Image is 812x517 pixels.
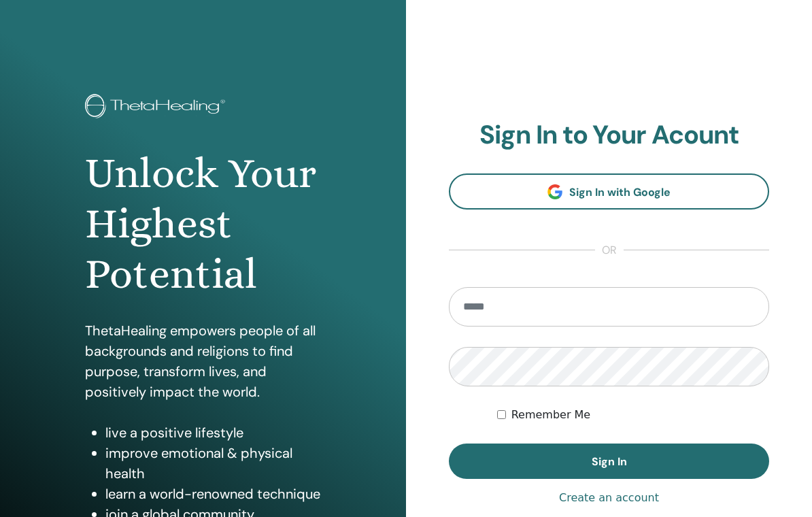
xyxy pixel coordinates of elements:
[559,490,659,506] a: Create an account
[592,454,627,469] span: Sign In
[449,444,769,479] button: Sign In
[449,120,769,151] h2: Sign In to Your Acount
[105,443,322,484] li: improve emotional & physical health
[569,185,671,199] span: Sign In with Google
[85,148,322,300] h1: Unlock Your Highest Potential
[595,242,624,258] span: or
[511,407,591,423] label: Remember Me
[105,422,322,443] li: live a positive lifestyle
[85,320,322,402] p: ThetaHealing empowers people of all backgrounds and religions to find purpose, transform lives, a...
[105,484,322,504] li: learn a world-renowned technique
[449,173,769,210] a: Sign In with Google
[497,407,769,423] div: Keep me authenticated indefinitely or until I manually logout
